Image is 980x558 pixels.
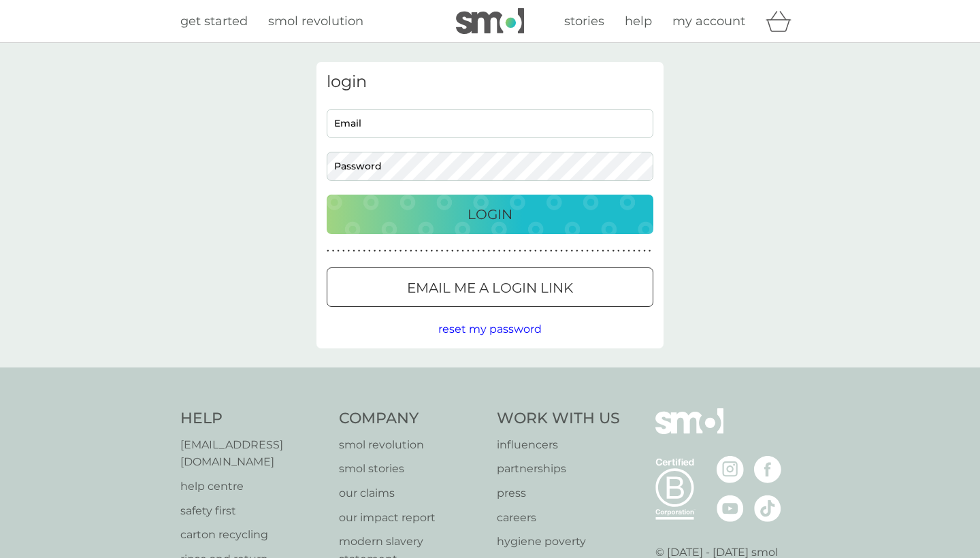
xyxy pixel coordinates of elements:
[407,277,573,299] p: Email me a login link
[672,14,745,29] span: my account
[339,436,484,454] p: smol revolution
[327,72,653,92] h3: login
[327,195,653,234] button: Login
[378,248,381,255] p: ●
[534,248,537,255] p: ●
[519,248,521,255] p: ●
[627,248,630,255] p: ●
[566,248,568,255] p: ●
[503,248,506,255] p: ●
[339,485,484,502] a: our claims
[394,248,397,255] p: ●
[633,248,636,255] p: ●
[180,14,248,29] span: get started
[456,8,524,34] img: smol
[717,495,744,522] img: visit the smol Youtube page
[404,248,407,255] p: ●
[268,14,363,29] span: smol revolution
[625,14,652,29] span: help
[487,248,490,255] p: ●
[498,248,501,255] p: ●
[438,321,542,338] button: reset my password
[483,248,485,255] p: ●
[623,248,625,255] p: ●
[353,248,355,255] p: ●
[638,248,641,255] p: ●
[363,248,365,255] p: ●
[468,203,512,225] p: Login
[431,248,434,255] p: ●
[529,248,532,255] p: ●
[389,248,392,255] p: ●
[472,248,475,255] p: ●
[438,323,542,335] span: reset my password
[446,248,448,255] p: ●
[497,509,620,527] a: careers
[415,248,418,255] p: ●
[180,526,325,544] a: carton recycling
[410,248,412,255] p: ●
[564,14,604,29] span: stories
[586,248,589,255] p: ●
[625,12,652,31] a: help
[425,248,428,255] p: ●
[544,248,547,255] p: ●
[497,408,620,429] h4: Work With Us
[497,485,620,502] a: press
[540,248,542,255] p: ●
[342,248,345,255] p: ●
[493,248,495,255] p: ●
[180,502,325,520] a: safety first
[649,248,651,255] p: ●
[339,408,484,429] h4: Company
[607,248,610,255] p: ●
[576,248,578,255] p: ●
[570,248,573,255] p: ●
[643,248,646,255] p: ●
[180,12,248,31] a: get started
[180,408,325,429] h4: Help
[332,248,335,255] p: ●
[754,456,781,483] img: visit the smol Facebook page
[339,460,484,478] a: smol stories
[399,248,402,255] p: ●
[436,248,438,255] p: ●
[327,248,329,255] p: ●
[477,248,480,255] p: ●
[550,248,553,255] p: ●
[591,248,594,255] p: ●
[497,436,620,454] a: influencers
[268,12,363,31] a: smol revolution
[374,248,376,255] p: ●
[180,478,325,495] a: help centre
[508,248,511,255] p: ●
[560,248,563,255] p: ●
[602,248,604,255] p: ●
[754,495,781,522] img: visit the smol Tiktok page
[617,248,620,255] p: ●
[339,509,484,527] a: our impact report
[457,248,459,255] p: ●
[581,248,584,255] p: ●
[368,248,371,255] p: ●
[327,267,653,307] button: Email me a login link
[384,248,387,255] p: ●
[337,248,340,255] p: ●
[461,248,464,255] p: ●
[497,533,620,551] a: hygiene poverty
[597,248,600,255] p: ●
[358,248,361,255] p: ●
[497,460,620,478] a: partnerships
[420,248,423,255] p: ●
[180,436,325,471] a: [EMAIL_ADDRESS][DOMAIN_NAME]
[467,248,470,255] p: ●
